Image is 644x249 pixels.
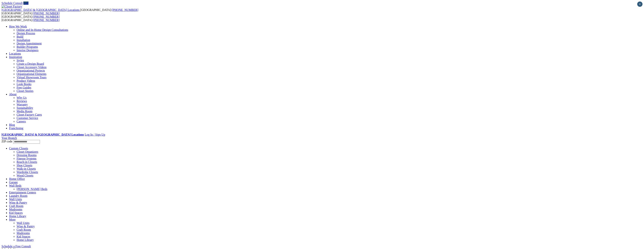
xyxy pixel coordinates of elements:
a: Warranty [17,103,28,106]
a: Laundry Room [9,194,27,197]
a: [PHONE_NUMBER] [33,18,60,22]
a: Organizational Projects [17,69,45,72]
a: Design Appointment [17,42,42,45]
span: [GEOGRAPHIC_DATA]: [GEOGRAPHIC_DATA]: [2,8,138,15]
a: Inspiration [9,55,22,59]
a: Wine & Pantry [9,201,27,204]
a: Home Library [9,215,26,218]
a: Free Guides [17,86,31,89]
a: Careers [17,120,26,123]
a: Schedule a Free Consult (opens a dropdown menu) [2,245,31,248]
a: Craft Room [17,228,31,231]
input: Enter your Zip code [13,140,40,144]
a: More menu text will display only on big screen [9,218,16,221]
a: Mudrooms [17,231,30,235]
a: Wardrobe Closets [17,170,38,174]
button: Close [637,2,642,7]
a: Reviews [17,99,27,103]
a: Closet Factory Cares [17,113,42,116]
a: Log In / Sign Up [85,133,105,136]
img: Closet Factory [2,5,22,8]
a: Kid Spaces [17,235,30,238]
a: Build [17,35,23,38]
a: Call [23,2,28,5]
a: Shoe Closets [17,164,32,167]
a: Walk-in Closets [17,167,36,170]
a: Kid Spaces [9,211,23,214]
a: Create a Design Board [17,62,44,65]
a: Reach-in Closets [17,160,37,163]
a: Look Books [17,82,31,86]
a: Home Library [17,238,34,241]
a: [GEOGRAPHIC_DATA] & [GEOGRAPHIC_DATA] Locations [2,133,84,136]
a: Mudrooms [9,208,22,211]
a: Design Process [17,32,35,35]
a: Craft Room [9,204,23,208]
a: Closet Accessory Videos [17,66,47,69]
a: Dressing Rooms [17,154,37,157]
a: [PHONE_NUMBER] [33,12,60,15]
a: Sustainability [17,106,33,109]
a: Wall Beds [9,184,21,187]
a: [GEOGRAPHIC_DATA] & [GEOGRAPHIC_DATA] Locations [2,8,80,11]
a: Wall Units [9,198,22,201]
a: Franchising [9,127,23,130]
a: Closet Organizers [17,150,38,153]
a: About [9,93,17,96]
a: Custom Closets [9,147,28,150]
a: Online and In-Home Design Consultations [17,28,68,31]
a: [PHONE_NUMBER] [112,8,138,11]
a: Closet Stories [17,89,33,92]
a: Interior Designers [17,49,38,52]
a: Wall Units [17,221,29,225]
a: Why Us [17,96,27,99]
a: Wood Closets [17,174,33,177]
a: [PERSON_NAME] Beds [17,187,47,191]
a: Organizational Elements [17,72,46,76]
a: Product Videos [17,79,35,82]
a: Garage [9,181,18,184]
a: Schedule Consult [2,2,23,5]
a: Wine & Pantry [17,225,35,228]
span: [GEOGRAPHIC_DATA] & [GEOGRAPHIC_DATA] Locations [2,8,80,11]
a: Your Branch [2,136,17,140]
span: [GEOGRAPHIC_DATA]: [GEOGRAPHIC_DATA]: [2,15,60,22]
a: Installation [17,38,30,42]
a: [PHONE_NUMBER] [33,15,60,18]
a: Home Office [9,177,25,180]
a: Styles [17,59,24,62]
a: Customer Service [17,116,38,120]
a: Blog [9,123,15,126]
a: Media Room [17,110,32,113]
a: Virtual Showroom Tours [17,76,47,79]
a: How We Work [9,25,27,28]
a: Locations [9,52,21,55]
a: Finesse Systems [17,157,36,160]
a: Entertainment Centers [9,191,36,194]
span: ZIP code [2,140,12,143]
a: Builder Programs [17,45,38,48]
